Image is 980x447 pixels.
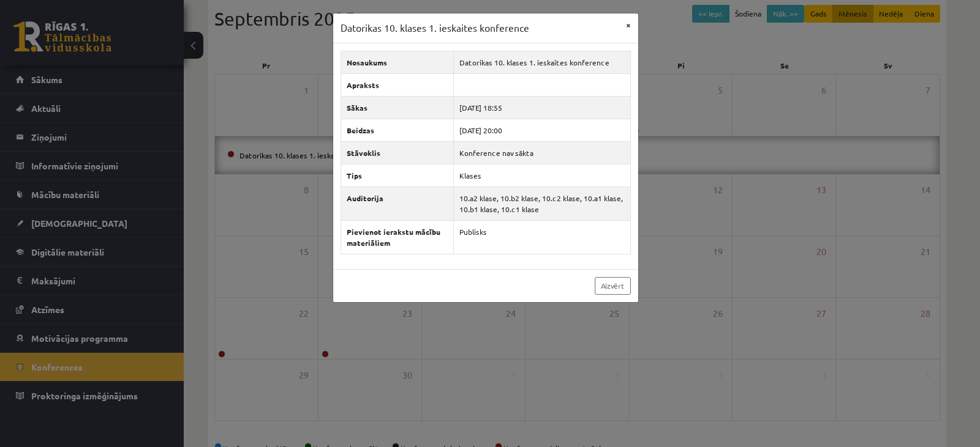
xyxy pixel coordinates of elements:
th: Tips [341,164,454,187]
td: Publisks [454,220,630,254]
td: Klases [454,164,630,187]
th: Stāvoklis [341,141,454,164]
a: Aizvērt [595,277,631,295]
td: Konference nav sākta [454,141,630,164]
th: Beidzas [341,119,454,141]
th: Apraksts [341,73,454,96]
th: Nosaukums [341,51,454,73]
td: Datorikas 10. klases 1. ieskaites konference [454,51,630,73]
h3: Datorikas 10. klases 1. ieskaites konference [341,21,529,35]
th: Auditorija [341,187,454,220]
button: × [619,13,638,37]
th: Sākas [341,96,454,119]
th: Pievienot ierakstu mācību materiāliem [341,220,454,254]
td: [DATE] 20:00 [454,119,630,141]
td: [DATE] 18:55 [454,96,630,119]
td: 10.a2 klase, 10.b2 klase, 10.c2 klase, 10.a1 klase, 10.b1 klase, 10.c1 klase [454,187,630,220]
